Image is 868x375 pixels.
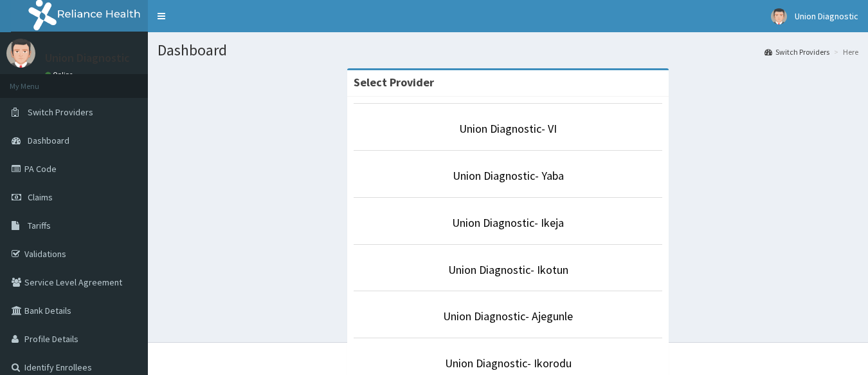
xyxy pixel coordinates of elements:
img: User Image [771,8,787,24]
a: Union Diagnostic- Ikeja [452,215,564,230]
span: Union Diagnostic [795,10,858,22]
p: Union Diagnostic [45,52,130,64]
h1: Dashboard [158,42,858,59]
span: Tariffs [28,220,51,231]
a: Union Diagnostic- Yaba [453,168,564,183]
a: Union Diagnostic- VI [459,121,557,136]
span: Dashboard [28,135,69,146]
strong: Select Provider [354,75,434,90]
img: User Image [6,39,35,68]
a: Union Diagnostic- Ajegunle [443,309,573,323]
span: Claims [28,191,53,203]
a: Union Diagnostic- Ikotun [448,262,568,277]
a: Switch Providers [764,46,829,57]
a: Online [45,70,76,79]
a: Union Diagnostic- Ikorodu [445,356,572,370]
li: Here [831,46,858,57]
span: Switch Providers [28,106,93,118]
